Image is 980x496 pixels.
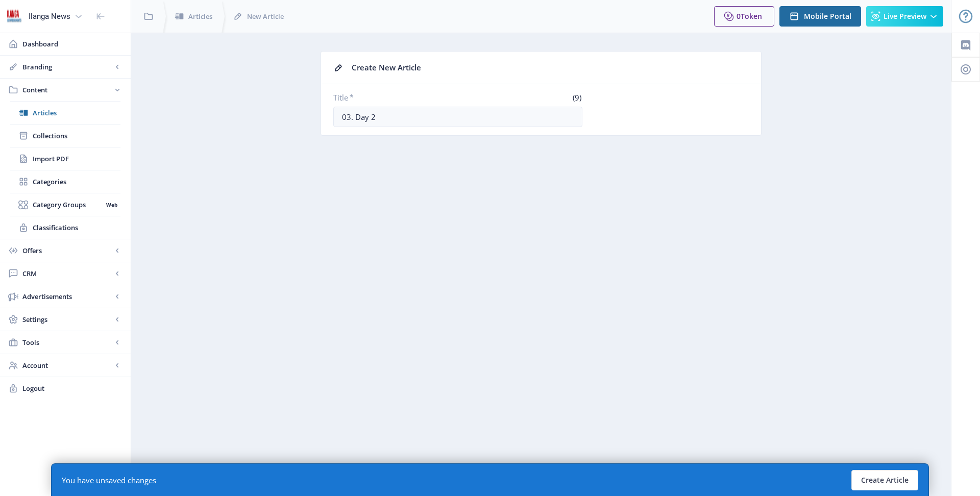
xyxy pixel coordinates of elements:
span: Collections [33,131,120,141]
a: Collections [10,125,120,147]
button: Create Article [851,470,918,490]
span: Mobile Portal [804,12,851,20]
a: Classifications [10,216,120,239]
span: Dashboard [22,39,122,49]
span: Settings [22,314,112,325]
span: Articles [188,11,212,21]
button: Mobile Portal [779,6,861,27]
span: Category Groups [33,200,103,210]
a: Import PDF [10,147,120,170]
span: Account [22,360,112,370]
div: Create New Article [352,60,749,76]
span: Live Preview [884,12,926,20]
span: CRM [22,268,112,279]
span: Logout [22,383,122,393]
span: Categories [33,177,120,187]
a: Category GroupsWeb [10,193,120,216]
span: Articles [33,108,120,118]
span: Advertisements [22,291,112,302]
a: Categories [10,170,120,193]
button: Live Preview [866,6,943,27]
nb-badge: Web [103,200,120,210]
span: Token [741,11,762,21]
span: (9) [571,92,582,103]
label: Title [333,92,454,103]
span: New Article [247,11,284,21]
span: Tools [22,337,112,348]
img: 6e32966d-d278-493e-af78-9af65f0c2223.png [6,8,22,24]
span: Offers [22,245,112,256]
input: What's the title of your article? [333,107,582,127]
div: Ilanga News [29,5,70,28]
span: Content [22,85,112,95]
span: Branding [22,62,112,72]
span: Import PDF [33,154,120,164]
a: Articles [10,102,120,124]
span: Classifications [33,222,120,233]
div: You have unsaved changes [62,475,156,485]
button: 0Token [714,6,774,27]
